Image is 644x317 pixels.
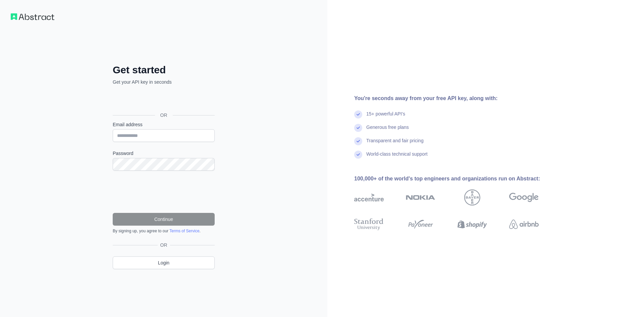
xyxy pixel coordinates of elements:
[169,229,199,233] a: Terms of Service
[366,124,409,137] div: Generous free plans
[354,94,560,102] div: You're seconds away from your free API key, along with:
[113,64,215,76] h2: Get started
[354,137,362,145] img: check mark
[366,110,405,124] div: 15+ powerful API's
[113,121,215,128] label: Email address
[109,93,217,107] iframe: Sign in with Google Button
[354,217,384,232] img: stanford university
[113,93,213,107] div: Sign in with Google. Opens in new tab
[406,189,435,206] img: nokia
[509,217,539,232] img: airbnb
[464,189,480,206] img: bayer
[406,217,435,232] img: payoneer
[113,179,215,205] iframe: reCAPTCHA
[155,112,173,118] span: OR
[113,150,215,157] label: Password
[458,217,487,232] img: shopify
[366,137,424,151] div: Transparent and fair pricing
[113,228,215,234] div: By signing up, you agree to our .
[354,110,362,118] img: check mark
[113,79,215,85] p: Get your API key in seconds
[158,242,170,248] span: OR
[11,13,54,20] img: Workflow
[354,124,362,132] img: check mark
[113,213,215,226] button: Continue
[366,151,428,164] div: World-class technical support
[354,151,362,159] img: check mark
[509,189,539,206] img: google
[113,256,215,269] a: Login
[354,175,560,183] div: 100,000+ of the world's top engineers and organizations run on Abstract:
[354,189,384,206] img: accenture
